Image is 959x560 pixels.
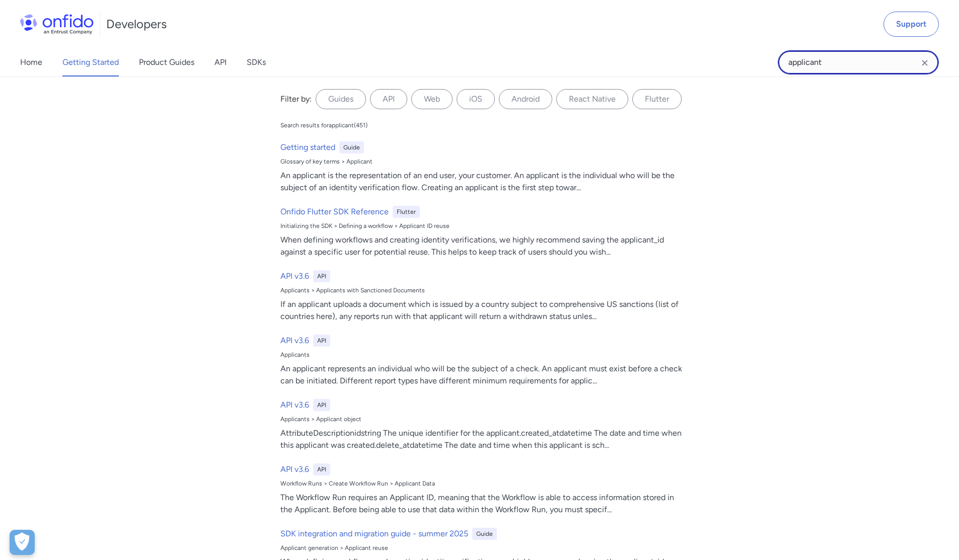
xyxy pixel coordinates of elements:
[280,363,687,387] div: An applicant represents an individual who will be the subject of a check. An applicant must exist...
[280,270,309,282] h6: API v3.6
[62,48,119,76] a: Getting Started
[632,89,682,109] label: Flutter
[10,530,35,555] button: Open Preferences
[313,270,330,282] div: API
[280,415,687,423] div: Applicants > Applicant object
[313,463,330,475] div: API
[883,12,939,37] a: Support
[339,141,364,153] div: Guide
[280,492,687,516] div: The Workflow Run requires an Applicant ID, meaning that the Workflow is able to access informatio...
[276,395,691,455] a: API v3.6APIApplicants > Applicant objectAttributeDescriptionidstring The unique identifier for th...
[280,93,312,105] div: Filter by:
[778,50,939,74] input: Onfido search input field
[20,14,94,34] img: Onfido Logo
[280,335,309,347] h6: API v3.6
[280,399,309,411] h6: API v3.6
[20,48,42,76] a: Home
[280,157,687,166] div: Glossary of key terms > Applicant
[370,89,407,109] label: API
[280,427,687,451] div: AttributeDescriptionidstring The unique identifier for the applicant.created_atdatetime The date ...
[276,137,691,198] a: Getting startedGuideGlossary of key terms > ApplicantAn applicant is the representation of an end...
[10,530,35,555] div: Cookie Preferences
[280,479,687,488] div: Workflow Runs > Create Workflow Run > Applicant Data
[499,89,552,109] label: Android
[280,170,687,194] div: An applicant is the representation of an end user, your customer. An applicant is the individual ...
[280,528,468,540] h6: SDK integration and migration guide - summer 2025
[276,266,691,327] a: API v3.6APIApplicants > Applicants with Sanctioned DocumentsIf an applicant uploads a document wh...
[280,463,309,475] h6: API v3.6
[247,48,266,76] a: SDKs
[316,89,366,109] label: Guides
[556,89,628,109] label: React Native
[139,48,194,76] a: Product Guides
[313,399,330,411] div: API
[280,141,335,153] h6: Getting started
[280,206,389,218] h6: Onfido Flutter SDK Reference
[313,335,330,347] div: API
[411,89,453,109] label: Web
[280,286,687,294] div: Applicants > Applicants with Sanctioned Documents
[280,222,687,230] div: Initializing the SDK > Defining a workflow > Applicant ID reuse
[106,16,167,32] h1: Developers
[214,48,227,76] a: API
[280,121,367,129] div: Search results for applicant ( 451 )
[457,89,495,109] label: iOS
[276,459,691,520] a: API v3.6APIWorkflow Runs > Create Workflow Run > Applicant DataThe Workflow Run requires an Appli...
[280,544,687,552] div: Applicant generation > Applicant reuse
[280,351,687,359] div: Applicants
[919,57,931,69] svg: Clear search field button
[276,331,691,391] a: API v3.6APIApplicantsAn applicant represents an individual who will be the subject of a check. An...
[393,206,420,218] div: Flutter
[472,528,497,540] div: Guide
[280,234,687,258] div: When defining workflows and creating identity verifications, we highly recommend saving the appli...
[276,202,691,262] a: Onfido Flutter SDK ReferenceFlutterInitializing the SDK > Defining a workflow > Applicant ID reus...
[280,298,687,323] div: If an applicant uploads a document which is issued by a country subject to comprehensive US sanct...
